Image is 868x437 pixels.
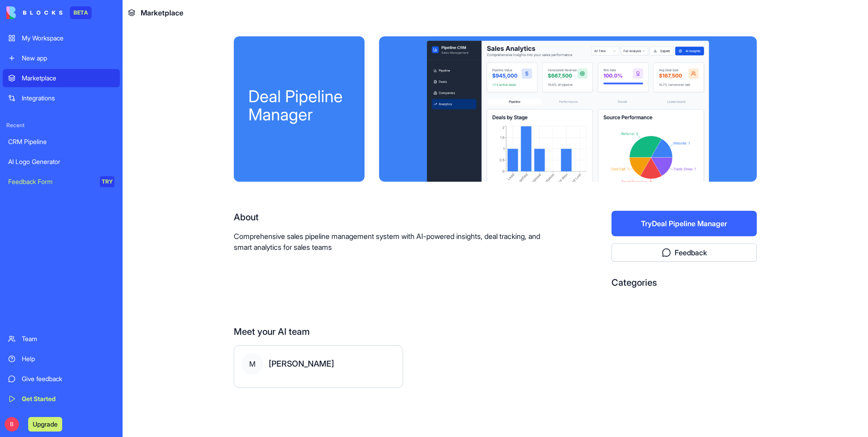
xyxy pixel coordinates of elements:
div: Help [22,354,114,363]
div: Deal Pipeline Manager [248,87,350,124]
div: New app [22,54,114,63]
div: Integrations [22,94,114,103]
a: Team [3,330,120,348]
a: My Workspace [3,29,120,47]
a: BETA [6,6,92,19]
img: logo [6,6,63,19]
button: Upgrade [28,417,62,432]
span: B [5,417,19,432]
a: Feedback FormTRY [3,173,120,191]
div: Give feedback [22,374,114,383]
div: TRY [100,176,114,187]
div: CRM Pipeline [8,137,114,146]
a: New app [3,49,120,67]
div: Marketplace [22,74,114,83]
div: Categories [612,276,757,289]
p: Comprehensive sales pipeline management system with AI-powered insights, deal tracking, and smart... [234,231,553,253]
a: Get Started [3,390,120,408]
div: Meet your AI team [234,325,757,338]
a: Upgrade [28,419,62,428]
span: Recent [3,122,120,129]
div: [PERSON_NAME] [269,358,334,370]
span: M [242,353,263,375]
button: Feedback [612,243,757,262]
div: Feedback Form [8,177,94,186]
a: Give feedback [3,370,120,388]
div: About [234,211,553,223]
div: AI Logo Generator [8,157,114,166]
div: BETA [70,6,92,19]
a: Marketplace [3,69,120,87]
button: TryDeal Pipeline Manager [612,211,757,236]
a: Integrations [3,89,120,107]
a: AI Logo Generator [3,153,120,171]
a: Help [3,350,120,368]
span: Marketplace [141,7,183,18]
a: CRM Pipeline [3,133,120,151]
div: Team [22,334,114,343]
div: Get Started [22,394,114,403]
div: My Workspace [22,34,114,43]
